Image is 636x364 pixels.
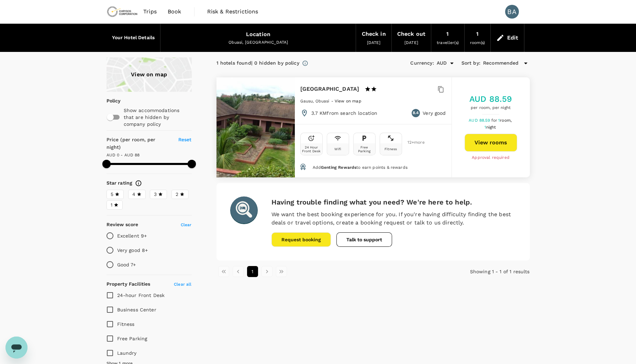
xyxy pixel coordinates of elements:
p: We want the best booking experience for you. If you're having difficulty finding the best deals o... [271,210,516,227]
span: traveller(s) [437,40,459,45]
p: Showing 1 - 1 of 1 results [425,268,529,275]
div: Fitness [384,147,397,151]
img: Chrysos Corporation [107,4,138,19]
a: View on map [107,57,192,92]
span: 1 [498,118,513,123]
span: 5 [111,191,113,198]
button: Talk to support [336,232,392,247]
span: for [491,118,498,123]
span: Approval required [472,154,510,161]
span: 3 [154,191,157,198]
span: AUD 0 - AUD 88 [107,153,140,157]
span: AUD 88.59 [469,118,491,123]
span: - [331,99,335,103]
p: Very good [423,110,446,117]
div: Check out [397,29,425,39]
span: Add to earn points & rewards [312,165,407,170]
span: Genting Rewards [321,165,356,170]
button: View rooms [465,134,517,152]
h6: [GEOGRAPHIC_DATA] [300,84,359,94]
a: View on map [335,98,361,103]
button: page 1 [247,266,258,277]
nav: pagination navigation [216,266,425,277]
span: 2 [176,191,178,198]
div: Free Parking [355,145,374,153]
h6: Your Hotel Details [112,34,155,42]
h6: Star rating [107,179,133,187]
span: Risk & Restrictions [207,8,258,16]
svg: Star ratings are awarded to properties to represent the quality of services, facilities, and amen... [135,180,142,187]
span: Book [168,8,181,16]
span: Fitness [117,321,135,327]
p: Good 7+ [117,261,136,268]
h5: AUD 88.59 [469,93,512,104]
p: Excellent 9+ [117,232,147,239]
div: Location [246,30,270,39]
h6: Price (per room, per night) [107,136,170,151]
span: Clear [181,222,192,227]
div: 1 hotels found | 0 hidden by policy [216,59,299,67]
div: BA [505,5,519,19]
div: Obuasi, [GEOGRAPHIC_DATA] [166,39,350,46]
span: per room, per night [469,104,512,111]
span: View on map [335,99,361,103]
span: 8.4 [413,110,419,117]
p: Show accommodations that are hidden by company policy [124,107,191,128]
p: Very good 8+ [117,247,148,254]
h6: Sort by : [461,59,480,67]
iframe: Button to launch messaging window [5,337,27,359]
span: Gausu, Obuasi [300,99,330,103]
span: Trips [143,8,157,16]
span: 12 + more [408,140,418,145]
span: Reset [178,137,192,142]
div: 1 [476,29,479,39]
span: room, [500,118,512,123]
span: Recommended [483,59,519,67]
span: [DATE] [404,40,418,45]
p: Policy [107,97,111,104]
p: 3.7 KM from search location [311,110,378,117]
h6: Review score [107,221,138,229]
div: Wifi [334,147,342,151]
span: 24-hour Front Desk [117,293,165,298]
button: Request booking [271,232,331,247]
div: Edit [507,33,518,43]
span: Business Center [117,307,156,312]
div: 24 Hour Front Desk [302,145,321,153]
span: 1 [111,201,112,209]
span: 1 [484,125,497,130]
button: Open [447,58,457,68]
span: Clear all [174,282,191,287]
div: 1 [446,29,449,39]
h6: Property Facilities [107,280,150,288]
span: Free Parking [117,336,147,341]
span: [DATE] [367,40,381,45]
span: room(s) [470,40,485,45]
span: 4 [132,191,135,198]
div: Check in [361,29,386,39]
span: Laundry [117,350,137,356]
h6: Currency : [410,59,434,67]
h6: Having trouble finding what you need? We're here to help. [271,197,516,208]
span: night [486,125,496,130]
